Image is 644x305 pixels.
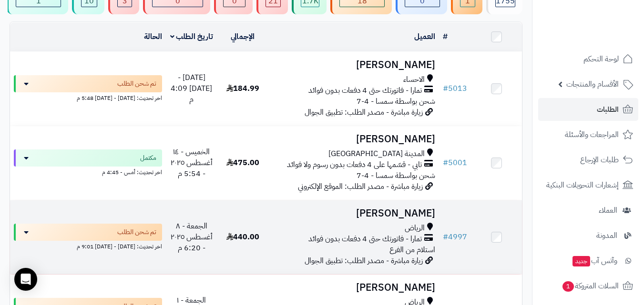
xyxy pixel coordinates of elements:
[566,78,619,91] span: الأقسام والمنتجات
[171,72,212,105] span: [DATE] - [DATE] 4:09 م
[414,31,435,42] a: العميل
[305,107,423,118] span: زيارة مباشرة - مصدر الطلب: تطبيق الجوال
[298,181,423,192] span: زيارة مباشرة - مصدر الطلب: الموقع الإلكتروني
[443,157,467,168] a: #5001
[538,48,638,70] a: لوحة التحكم
[231,31,255,42] a: الإجمالي
[538,148,638,171] a: طلبات الإرجاع
[538,249,638,272] a: وآتس آبجديد
[226,83,259,94] span: 184.99
[357,96,435,107] span: شحن بواسطة سمسا - 4-7
[272,59,435,70] h3: [PERSON_NAME]
[272,134,435,145] h3: [PERSON_NAME]
[538,199,638,222] a: العملاء
[443,157,448,168] span: #
[443,83,467,94] a: #5013
[562,279,619,293] span: السلات المتروكة
[144,31,162,42] a: الحالة
[171,146,213,179] span: الخميس - ١٤ أغسطس ٢٠٢٥ - 5:54 م
[117,79,156,89] span: تم شحن الطلب
[272,208,435,219] h3: [PERSON_NAME]
[403,74,425,85] span: الاحساء
[583,52,619,66] span: لوحة التحكم
[14,92,162,102] div: اخر تحديث: [DATE] - [DATE] 5:48 م
[565,128,619,141] span: المراجعات والأسئلة
[272,282,435,293] h3: [PERSON_NAME]
[443,231,467,243] a: #4997
[357,170,435,181] span: شحن بواسطة سمسا - 4-7
[572,254,617,267] span: وآتس آب
[443,231,448,243] span: #
[538,174,638,197] a: إشعارات التحويلات البنكية
[580,153,619,167] span: طلبات الإرجاع
[308,85,422,96] span: تمارا - فاتورتك حتى 4 دفعات بدون فوائد
[546,178,619,192] span: إشعارات التحويلات البنكية
[287,159,422,170] span: تابي - قسّمها على 4 دفعات بدون رسوم ولا فوائد
[443,83,448,94] span: #
[538,123,638,146] a: المراجعات والأسئلة
[596,229,617,242] span: المدونة
[405,223,425,234] span: الرياض
[538,98,638,121] a: الطلبات
[308,234,422,245] span: تمارا - فاتورتك حتى 4 دفعات بدون فوائد
[389,244,435,256] span: استلام من الفرع
[170,31,214,42] a: تاريخ الطلب
[443,31,448,42] a: #
[328,148,425,159] span: المدينة [GEOGRAPHIC_DATA]
[538,275,638,297] a: السلات المتروكة1
[599,204,617,217] span: العملاء
[226,157,259,168] span: 475.00
[14,241,162,251] div: اخر تحديث: [DATE] - [DATE] 9:01 م
[140,153,156,163] span: مكتمل
[305,255,423,266] span: زيارة مباشرة - مصدر الطلب: تطبيق الجوال
[14,167,162,177] div: اخر تحديث: أمس - 4:45 م
[171,220,213,254] span: الجمعة - ٨ أغسطس ٢٠٢٥ - 6:20 م
[597,103,619,116] span: الطلبات
[117,227,156,237] span: تم شحن الطلب
[562,281,574,292] span: 1
[538,224,638,247] a: المدونة
[226,231,259,243] span: 440.00
[572,256,590,266] span: جديد
[14,268,37,291] div: Open Intercom Messenger
[579,27,635,47] img: logo-2.png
